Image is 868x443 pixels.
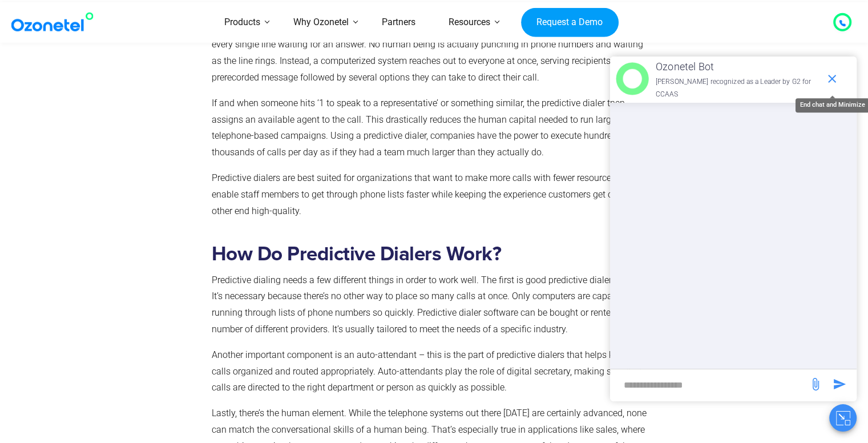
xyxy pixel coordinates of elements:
[616,62,649,95] img: header
[829,404,857,432] button: Close chat
[656,76,819,100] p: [PERSON_NAME] recognized as a Leader by G2 for CCAAS
[212,349,642,393] span: Another important component is an auto-attendant – this is the part of predictive dialers that he...
[656,58,819,76] p: Ozonetel Bot
[212,244,502,264] b: How Do Predictive Dialers Work?
[277,2,365,43] a: Why Ozonetel
[212,172,640,216] span: Predictive dialers are best suited for organizations that want to make more calls with fewer reso...
[616,375,803,396] div: new-msg-input
[821,67,843,90] span: end chat or minimize
[804,373,827,396] span: send message
[521,7,619,37] a: Request a Demo
[828,373,851,396] span: send message
[365,2,432,43] a: Partners
[212,275,651,335] span: Predictive dialing needs a few different things in order to work well. The first is good predicti...
[212,6,643,83] span: A predictive dialer system automates the process of making those contacts by placing multiple cal...
[208,2,277,43] a: Products
[432,2,507,43] a: Resources
[212,98,646,158] span: If and when someone hits ‘1 to speak to a representative’ or something similar, the predictive di...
